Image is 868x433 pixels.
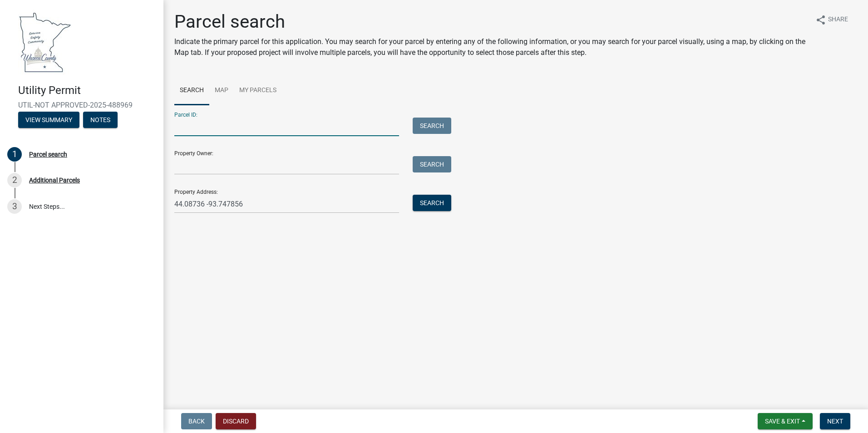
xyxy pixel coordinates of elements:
button: Discard [216,413,256,429]
div: 3 [7,199,22,214]
div: 1 [7,147,22,162]
button: Save & Exit [758,413,813,429]
wm-modal-confirm: Summary [18,117,79,124]
h1: Parcel search [174,11,808,33]
a: Map [209,76,234,105]
button: View Summary [18,112,79,128]
span: Back [188,418,205,425]
i: share [815,15,826,25]
span: Next [827,418,843,425]
div: 2 [7,173,22,187]
div: Additional Parcels [29,177,80,183]
wm-modal-confirm: Notes [83,117,118,124]
button: shareShare [808,11,855,29]
button: Back [181,413,212,429]
a: Search [174,76,209,105]
span: Save & Exit [765,418,800,425]
div: Parcel search [29,151,67,157]
span: UTIL-NOT APPROVED-2025-488969 [18,101,145,109]
p: Indicate the primary parcel for this application. You may search for your parcel by entering any ... [174,36,808,58]
button: Notes [83,112,118,128]
button: Next [820,413,850,429]
span: Share [828,15,848,25]
button: Search [413,118,451,134]
a: My Parcels [234,76,282,105]
button: Search [413,156,451,172]
button: Search [413,195,451,211]
h4: Utility Permit [18,84,156,97]
img: Waseca County, Minnesota [18,10,72,74]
